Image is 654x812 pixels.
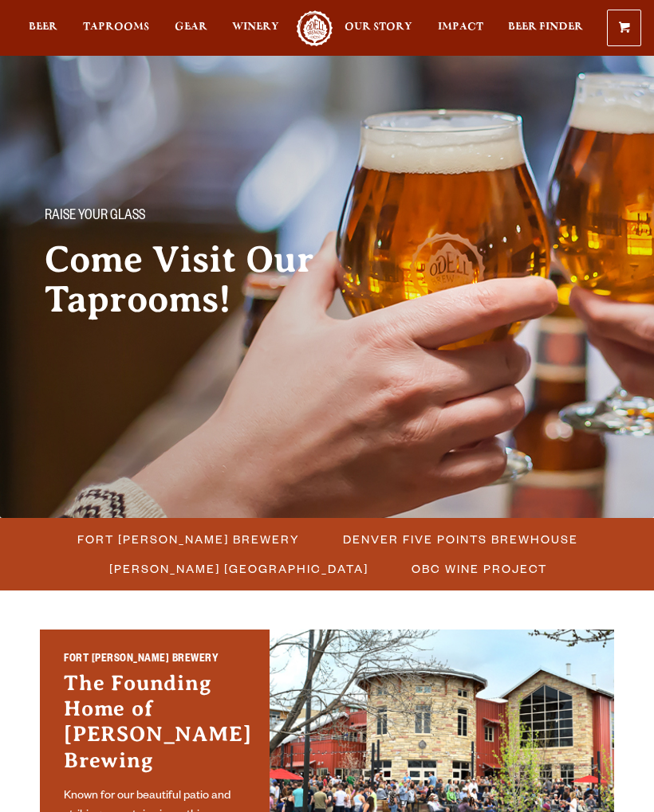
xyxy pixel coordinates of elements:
a: Denver Five Points Brewhouse [333,528,586,551]
span: [PERSON_NAME] [GEOGRAPHIC_DATA] [109,557,368,580]
a: Fort [PERSON_NAME] Brewery [68,528,308,551]
span: Raise your glass [45,206,145,227]
span: Our Story [345,21,412,33]
a: Odell Home [295,10,335,46]
a: Winery [232,10,279,46]
span: OBC Wine Project [412,557,547,580]
span: Winery [232,21,279,33]
a: Beer [29,10,57,46]
a: Taprooms [83,10,149,46]
a: OBC Wine Project [402,557,555,580]
span: Fort [PERSON_NAME] Brewery [77,528,300,551]
span: Beer [29,21,57,33]
span: Taprooms [83,21,149,33]
h2: Fort [PERSON_NAME] Brewery [64,652,246,670]
a: Beer Finder [508,10,583,46]
span: Gear [175,21,207,33]
a: Impact [438,10,483,46]
span: Impact [438,21,483,33]
span: Beer Finder [508,21,583,33]
h3: The Founding Home of [PERSON_NAME] Brewing [64,670,246,782]
h2: Come Visit Our Taprooms! [45,240,389,320]
span: Denver Five Points Brewhouse [343,528,578,551]
a: Gear [175,10,207,46]
a: [PERSON_NAME] [GEOGRAPHIC_DATA] [100,557,376,580]
a: Our Story [345,10,412,46]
